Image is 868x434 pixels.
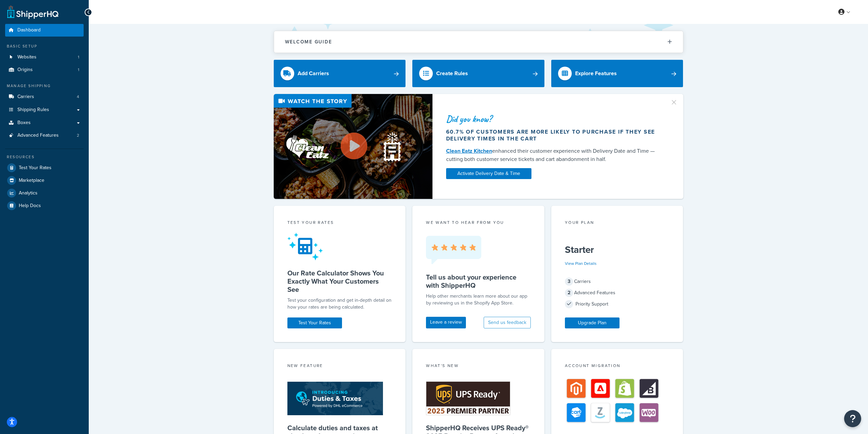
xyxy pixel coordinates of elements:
[5,154,84,160] div: Resources
[5,24,84,37] a: Dashboard
[5,64,84,76] a: Origins1
[844,410,861,427] button: Open Resource Center
[575,69,617,78] div: Explore Features
[5,91,84,103] li: Carriers
[565,363,670,370] div: Account Migration
[17,94,34,100] span: Carriers
[565,288,670,298] div: Advanced Features
[77,94,79,100] span: 4
[17,133,59,138] span: Advanced Features
[5,129,84,142] li: Advanced Features
[426,293,531,307] p: Help other merchants learn more about our app by reviewing us in the Shopify App Store.
[298,69,329,78] div: Add Carriers
[287,317,342,328] a: Test Your Rates
[484,317,531,328] button: Send us feedback
[19,190,38,196] span: Analytics
[5,83,84,89] div: Manage Shipping
[426,317,466,328] a: Leave a review
[19,178,44,184] span: Marketplace
[5,43,84,49] div: Basic Setup
[446,168,531,179] a: Activate Delivery Date & Time
[426,363,531,370] div: What's New
[17,107,49,113] span: Shipping Rules
[5,200,84,212] a: Help Docs
[5,91,84,103] a: Carriers4
[287,219,392,227] div: Test your rates
[5,104,84,116] a: Shipping Rules
[5,51,84,64] a: Websites1
[565,317,620,328] a: Upgrade Plan
[5,187,84,199] a: Analytics
[436,69,468,78] div: Create Rules
[412,60,544,87] a: Create Rules
[5,64,84,76] li: Origins
[287,297,392,311] div: Test your configuration and get in-depth detail on how your rates are being calculated.
[274,94,432,199] img: Video thumbnail
[19,203,41,209] span: Help Docs
[446,114,662,124] div: Did you know?
[285,39,332,44] h2: Welcome Guide
[274,60,406,87] a: Add Carriers
[17,67,33,73] span: Origins
[17,27,41,33] span: Dashboard
[565,277,670,286] div: Carriers
[446,128,662,142] div: 60.7% of customers are more likely to purchase if they see delivery times in the cart
[77,133,79,138] span: 2
[551,60,683,87] a: Explore Features
[5,162,84,174] a: Test Your Rates
[446,147,662,163] div: enhanced their customer experience with Delivery Date and Time — cutting both customer service ti...
[274,31,683,53] button: Welcome Guide
[5,117,84,129] a: Boxes
[17,54,37,60] span: Websites
[287,363,392,370] div: New Feature
[5,51,84,64] li: Websites
[446,147,492,155] a: Clean Eatz Kitchen
[565,260,597,267] a: View Plan Details
[78,54,79,60] span: 1
[565,277,573,286] span: 3
[78,67,79,73] span: 1
[426,219,531,226] p: we want to hear from you
[565,219,670,227] div: Your Plan
[17,120,31,126] span: Boxes
[565,289,573,297] span: 2
[19,165,52,171] span: Test Your Rates
[426,273,531,289] h5: Tell us about your experience with ShipperHQ
[5,129,84,142] a: Advanced Features2
[565,299,670,309] div: Priority Support
[287,269,392,294] h5: Our Rate Calculator Shows You Exactly What Your Customers See
[5,174,84,187] a: Marketplace
[565,244,670,255] h5: Starter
